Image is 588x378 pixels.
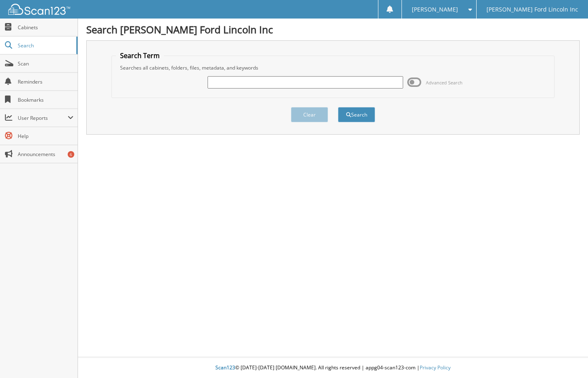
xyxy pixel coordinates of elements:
[18,24,73,31] span: Cabinets
[215,364,235,371] span: Scan123
[338,107,375,122] button: Search
[18,96,73,103] span: Bookmarks
[78,358,588,378] div: © [DATE]-[DATE] [DOMAIN_NAME]. All rights reserved | appg04-scan123-com |
[18,114,68,121] span: User Reports
[116,64,550,71] div: Searches all cabinets, folders, files, metadata, and keywords
[426,79,463,86] span: Advanced Search
[8,4,70,15] img: scan123-logo-white.svg
[18,42,72,49] span: Search
[68,151,74,158] div: 6
[116,51,164,60] legend: Search Term
[412,7,458,12] span: [PERSON_NAME]
[18,60,73,67] span: Scan
[18,78,73,85] span: Reminders
[547,338,588,378] iframe: Chat Widget
[291,107,328,122] button: Clear
[18,151,73,158] span: Announcements
[18,133,73,140] span: Help
[86,23,580,36] h1: Search [PERSON_NAME] Ford Lincoln Inc
[420,364,451,371] a: Privacy Policy
[486,7,578,12] span: [PERSON_NAME] Ford Lincoln Inc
